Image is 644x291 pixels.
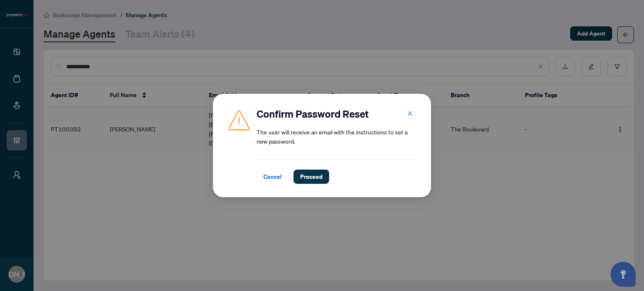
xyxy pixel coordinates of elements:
span: Cancel [263,170,282,183]
h2: Confirm Password Reset [257,107,418,121]
button: Open asap [610,262,636,287]
span: close [407,111,413,116]
span: Proceed [300,170,322,183]
article: The user will receive an email with the instructions to set a new password. [257,127,418,146]
img: Caution Icon [226,107,252,132]
button: Cancel [257,170,288,184]
button: Proceed [293,170,329,184]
